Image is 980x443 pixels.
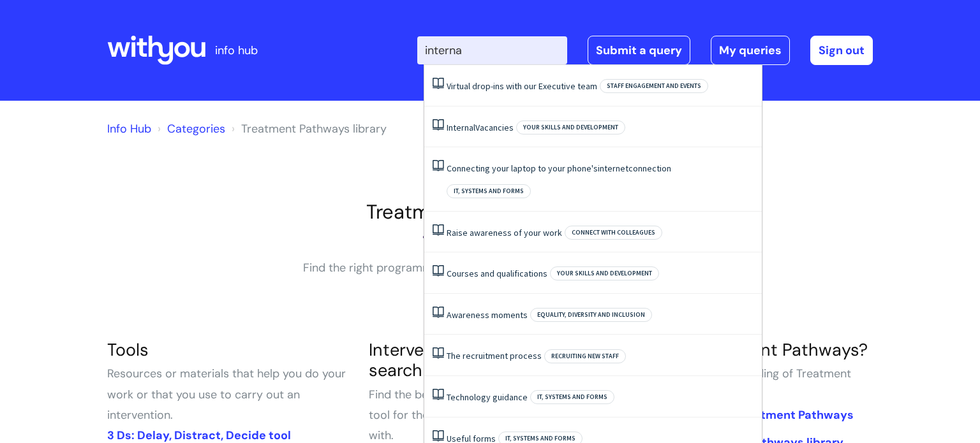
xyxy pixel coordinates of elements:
a: Sign out [810,36,873,65]
a: Raise awareness of your work [447,227,562,238]
a: Awareness moments [447,309,528,321]
a: Connecting your laptop to your phone'sinternetconnection [447,163,671,174]
li: Treatment Pathways library [228,119,387,139]
a: InternalVacancies [447,122,514,133]
a: My queries [711,36,790,65]
span: Resources or materials that help you do your work or that you use to carry out an intervention. [107,366,346,423]
span: Staff engagement and events [600,79,708,93]
span: internet [598,163,628,174]
a: Categories [167,121,225,136]
li: Solution home [154,119,225,139]
span: Your skills and development [550,266,659,280]
a: Tools [107,338,149,361]
span: Equality, Diversity and Inclusion [530,308,652,322]
span: IT, systems and forms [530,390,614,404]
span: Connect with colleagues [565,226,662,240]
a: Info Hub [107,121,151,136]
p: Find the right programmes, interventions and tools for the client you're working with. [299,258,681,299]
a: Interventions and tools search [369,338,554,381]
a: Technology guidance [447,391,528,403]
span: Recruiting new staff [544,349,626,363]
p: info hub [215,40,258,61]
h1: Treatment Pathways library [107,200,873,224]
span: Your skills and development [516,120,625,134]
span: IT, systems and forms [447,184,531,198]
span: Internal [447,122,475,133]
a: Virtual drop-ins with our Executive team [447,80,597,92]
a: Submit a query [588,36,690,65]
a: The recruitment process [447,350,542,361]
div: | - [417,36,873,65]
a: Courses and qualifications [447,268,547,279]
input: Search [417,36,567,64]
a: 3 Ds: Delay, Distract, Decide tool [107,428,291,443]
